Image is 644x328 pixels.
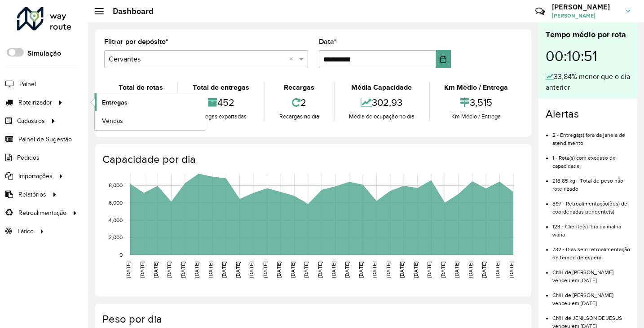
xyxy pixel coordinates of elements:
text: [DATE] [139,262,145,278]
span: Entregas [102,98,128,107]
text: [DATE] [262,262,268,278]
text: [DATE] [358,262,364,278]
span: Cadastros [17,116,45,126]
h4: Capacidade por dia [102,153,522,166]
span: Painel [19,79,36,89]
span: Importações [18,171,53,181]
li: 123 - Cliente(s) fora da malha viária [552,216,630,239]
span: Clear all [289,54,297,65]
div: Km Médio / Entrega [432,82,520,93]
li: 2 - Entrega(s) fora da janela de atendimento [552,124,630,147]
a: Vendas [95,112,205,130]
div: 33,84% menor que o dia anterior [546,71,630,93]
text: [DATE] [194,262,199,278]
label: Filtrar por depósito [104,36,168,47]
text: [DATE] [481,262,487,278]
text: [DATE] [426,262,432,278]
li: 897 - Retroalimentação(ões) de coordenadas pendente(s) [552,193,630,216]
text: [DATE] [344,262,350,278]
div: Tempo médio por rota [546,29,630,41]
div: 302,93 [337,93,427,112]
div: 452 [181,93,261,112]
span: Pedidos [17,153,40,162]
li: 732 - Dias sem retroalimentação de tempo de espera [552,239,630,262]
li: CNH de [PERSON_NAME] venceu em [DATE] [552,284,630,307]
text: 4,000 [109,217,123,223]
text: [DATE] [248,262,254,278]
div: 3,515 [432,93,520,112]
label: Data [319,36,337,47]
text: 2,000 [109,235,123,241]
div: Média de ocupação no dia [337,112,427,121]
div: Entregas exportadas [181,112,261,121]
h4: Peso por dia [102,313,522,326]
span: [PERSON_NAME] [552,12,619,20]
text: [DATE] [235,262,241,278]
button: Choose Date [436,50,451,68]
text: [DATE] [454,262,459,278]
text: [DATE] [468,262,473,278]
text: [DATE] [166,262,172,278]
div: Recargas [267,82,331,93]
span: Tático [17,227,34,236]
a: Contato Rápido [530,2,550,21]
span: Relatórios [18,190,46,199]
text: [DATE] [331,262,336,278]
div: 00:10:51 [546,41,630,71]
div: Média Capacidade [337,82,427,93]
div: Km Médio / Entrega [432,112,520,121]
text: [DATE] [290,262,296,278]
div: 2 [267,93,331,112]
text: [DATE] [221,262,227,278]
text: [DATE] [399,262,405,278]
span: Vendas [102,116,123,126]
div: Recargas no dia [267,112,331,121]
h2: Dashboard [104,6,154,16]
text: [DATE] [440,262,446,278]
h3: [PERSON_NAME] [552,3,619,11]
text: [DATE] [153,262,159,278]
span: Painel de Sugestão [18,135,72,144]
text: [DATE] [494,262,500,278]
text: 0 [119,252,123,258]
text: [DATE] [508,262,514,278]
text: [DATE] [413,262,419,278]
text: [DATE] [125,262,131,278]
a: Entregas [95,93,205,111]
h4: Alertas [546,108,630,121]
div: Total de rotas [106,82,175,93]
li: 1 - Rota(s) com excesso de capacidade [552,147,630,170]
div: Total de entregas [181,82,261,93]
text: [DATE] [385,262,391,278]
li: 218,85 kg - Total de peso não roteirizado [552,170,630,193]
label: Simulação [27,48,61,59]
text: [DATE] [207,262,213,278]
text: 8,000 [109,183,123,188]
text: [DATE] [371,262,377,278]
text: 6,000 [109,200,123,206]
text: [DATE] [276,262,282,278]
span: Roteirizador [18,98,52,107]
li: CNH de [PERSON_NAME] venceu em [DATE] [552,262,630,284]
text: [DATE] [317,262,323,278]
text: [DATE] [180,262,186,278]
text: [DATE] [303,262,309,278]
span: Retroalimentação [18,208,66,218]
div: Críticas? Dúvidas? Elogios? Sugestões? Entre em contato conosco! [428,3,522,27]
